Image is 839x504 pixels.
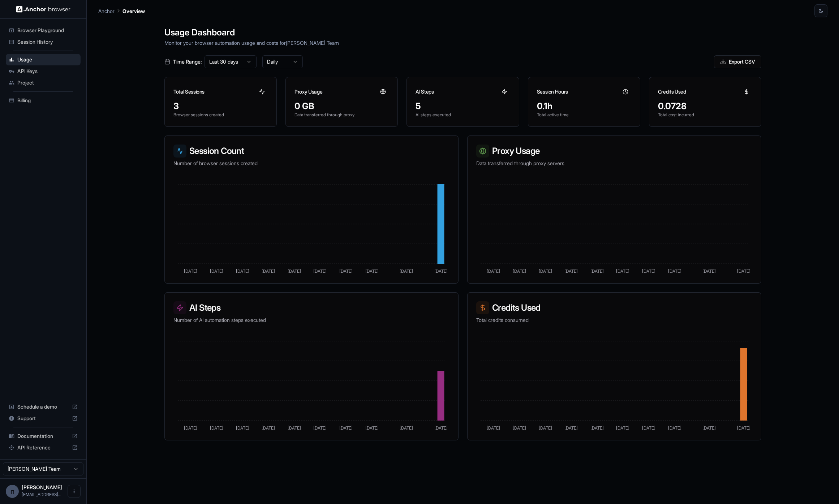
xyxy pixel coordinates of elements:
[339,425,353,431] tspan: [DATE]
[668,268,681,274] tspan: [DATE]
[6,25,81,36] div: Browser Playground
[236,268,249,274] tspan: [DATE]
[6,36,81,48] div: Session History
[365,268,379,274] tspan: [DATE]
[6,430,81,442] div: Documentation
[16,6,70,13] img: Anchor Logo
[487,268,500,274] tspan: [DATE]
[313,268,327,274] tspan: [DATE]
[434,268,448,274] tspan: [DATE]
[539,425,552,431] tspan: [DATE]
[17,444,69,451] span: API Reference
[737,268,750,274] tspan: [DATE]
[262,268,275,274] tspan: [DATE]
[17,79,78,86] span: Project
[616,268,629,274] tspan: [DATE]
[668,425,681,431] tspan: [DATE]
[590,268,604,274] tspan: [DATE]
[476,316,752,324] p: Total credits consumed
[17,27,78,34] span: Browser Playground
[513,425,526,431] tspan: [DATE]
[262,425,275,431] tspan: [DATE]
[122,7,145,15] p: Overview
[434,425,448,431] tspan: [DATE]
[236,425,249,431] tspan: [DATE]
[487,425,500,431] tspan: [DATE]
[288,425,301,431] tspan: [DATE]
[184,268,197,274] tspan: [DATE]
[476,160,752,167] p: Data transferred through proxy servers
[590,425,604,431] tspan: [DATE]
[658,112,752,118] p: Total cost incurred
[564,268,578,274] tspan: [DATE]
[210,425,223,431] tspan: [DATE]
[184,425,197,431] tspan: [DATE]
[210,268,223,274] tspan: [DATE]
[476,301,752,314] h3: Credits Used
[17,68,78,75] span: API Keys
[17,38,78,46] span: Session History
[173,160,449,167] p: Number of browser sessions created
[173,58,202,65] span: Time Range:
[416,112,510,118] p: AI steps executed
[294,100,389,112] div: 0 GB
[17,97,78,104] span: Billing
[173,100,268,112] div: 3
[658,100,752,112] div: 0.0728
[173,301,449,314] h3: AI Steps
[6,485,19,498] div: n
[702,425,716,431] tspan: [DATE]
[6,54,81,65] div: Usage
[164,26,761,39] h1: Usage Dashboard
[173,316,449,324] p: Number of AI automation steps executed
[537,112,631,118] p: Total active time
[658,88,686,95] h3: Credits Used
[537,88,568,95] h3: Session Hours
[539,268,552,274] tspan: [DATE]
[339,268,353,274] tspan: [DATE]
[173,145,449,158] h3: Session Count
[6,65,81,77] div: API Keys
[294,88,322,95] h3: Proxy Usage
[416,88,434,95] h3: AI Steps
[6,95,81,106] div: Billing
[98,7,115,15] p: Anchor
[537,100,631,112] div: 0.1h
[6,77,81,89] div: Project
[513,268,526,274] tspan: [DATE]
[400,268,413,274] tspan: [DATE]
[22,484,62,490] span: noam dotan
[564,425,578,431] tspan: [DATE]
[476,145,752,158] h3: Proxy Usage
[288,268,301,274] tspan: [DATE]
[313,425,327,431] tspan: [DATE]
[6,413,81,424] div: Support
[702,268,716,274] tspan: [DATE]
[17,432,69,440] span: Documentation
[642,425,655,431] tspan: [DATE]
[17,415,69,422] span: Support
[6,401,81,413] div: Schedule a demo
[737,425,750,431] tspan: [DATE]
[17,403,69,410] span: Schedule a demo
[173,112,268,118] p: Browser sessions created
[294,112,389,118] p: Data transferred through proxy
[416,100,510,112] div: 5
[164,39,761,47] p: Monitor your browser automation usage and costs for [PERSON_NAME] Team
[68,485,81,498] button: Open menu
[98,7,145,15] nav: breadcrumb
[6,442,81,453] div: API Reference
[714,55,761,68] button: Export CSV
[642,268,655,274] tspan: [DATE]
[400,425,413,431] tspan: [DATE]
[365,425,379,431] tspan: [DATE]
[616,425,629,431] tspan: [DATE]
[173,88,205,95] h3: Total Sessions
[22,492,61,497] span: dotanoam@gmail.com
[17,56,78,63] span: Usage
